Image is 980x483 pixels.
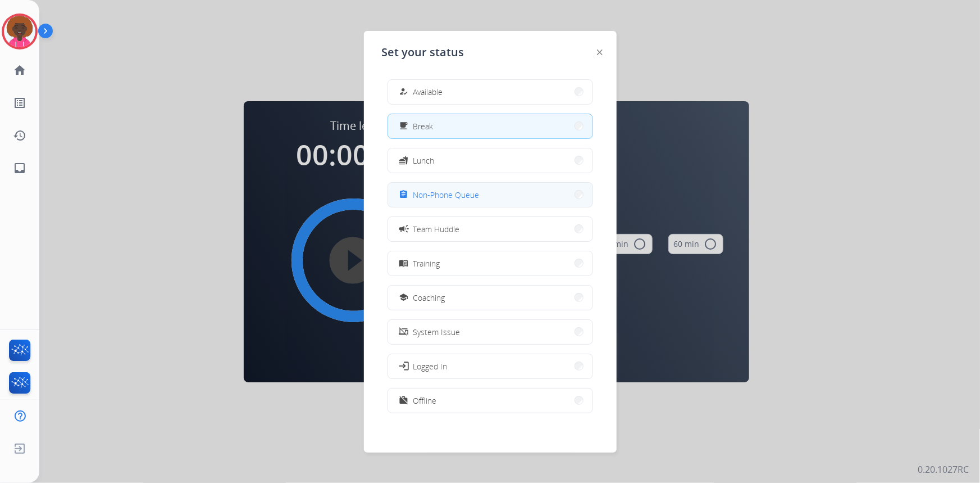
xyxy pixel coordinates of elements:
mat-icon: list_alt [13,96,26,110]
button: Break [388,114,592,138]
span: Lunch [413,155,435,166]
mat-icon: login [398,360,409,372]
mat-icon: history [13,129,26,142]
span: Break [413,120,434,132]
img: avatar [4,16,35,47]
span: System Issue [413,326,461,338]
button: Training [388,251,592,276]
span: Training [413,258,440,269]
mat-icon: home [13,64,26,77]
mat-icon: school [399,293,408,303]
span: Logged In [413,360,448,372]
mat-icon: fastfood [399,156,408,165]
button: Lunch [388,148,592,173]
img: close-button [597,49,603,55]
mat-icon: phonelink_off [399,327,408,337]
mat-icon: how_to_reg [399,87,408,97]
span: Non-Phone Queue [413,189,480,201]
button: Non-Phone Queue [388,183,592,207]
span: Team Huddle [413,223,460,235]
button: Logged In [388,354,592,378]
span: Available [413,86,443,98]
mat-icon: assignment [399,190,408,200]
mat-icon: menu_book [399,259,408,268]
button: Offline [388,389,592,413]
span: Set your status [382,44,464,60]
p: 0.20.1027RC [918,463,969,476]
button: Coaching [388,286,592,310]
button: System Issue [388,320,592,344]
span: Coaching [413,292,445,304]
mat-icon: inbox [13,161,26,175]
mat-icon: campaign [398,223,409,234]
button: Available [388,80,592,104]
mat-icon: free_breakfast [399,121,408,131]
span: Offline [413,395,437,407]
mat-icon: work_off [399,396,408,405]
button: Team Huddle [388,217,592,241]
